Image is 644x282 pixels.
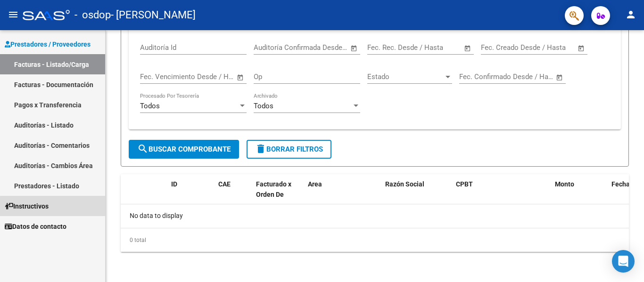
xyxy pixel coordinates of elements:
[612,250,635,273] div: Open Intercom Messenger
[74,5,111,25] span: - osdop
[551,174,608,216] datatable-header-cell: Monto
[252,174,304,216] datatable-header-cell: Facturado x Orden De
[254,102,273,110] span: Todos
[247,140,331,159] button: Borrar Filtros
[111,5,196,25] span: - [PERSON_NAME]
[367,43,398,52] input: Start date
[381,174,452,216] datatable-header-cell: Razón Social
[8,9,19,20] mat-icon: menu
[481,43,512,52] input: Start date
[520,43,566,52] input: End date
[121,204,629,228] div: No data to display
[215,174,252,216] datatable-header-cell: CAE
[554,72,565,83] button: Open calendar
[256,180,291,199] span: Facturado x Orden De
[5,39,91,49] span: Prestadores / Proveedores
[129,140,239,159] button: Buscar Comprobante
[406,43,452,52] input: End date
[367,73,444,81] span: Estado
[179,73,225,81] input: End date
[137,143,149,154] mat-icon: search
[121,228,629,252] div: 0 total
[462,43,473,54] button: Open calendar
[293,43,339,52] input: End date
[349,43,360,54] button: Open calendar
[555,180,574,188] span: Monto
[308,180,322,188] span: Area
[255,145,323,153] span: Borrar Filtros
[304,174,368,216] datatable-header-cell: Area
[218,180,231,188] span: CAE
[576,43,587,54] button: Open calendar
[5,201,49,211] span: Instructivos
[254,43,284,52] input: Start date
[171,180,177,188] span: ID
[498,73,544,81] input: End date
[452,174,551,216] datatable-header-cell: CPBT
[255,143,266,154] mat-icon: delete
[456,180,473,188] span: CPBT
[5,221,66,232] span: Datos de contacto
[235,72,246,83] button: Open calendar
[167,174,215,216] datatable-header-cell: ID
[385,180,424,188] span: Razón Social
[459,73,490,81] input: Start date
[140,102,160,110] span: Todos
[137,145,231,153] span: Buscar Comprobante
[140,73,171,81] input: Start date
[625,9,636,20] mat-icon: person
